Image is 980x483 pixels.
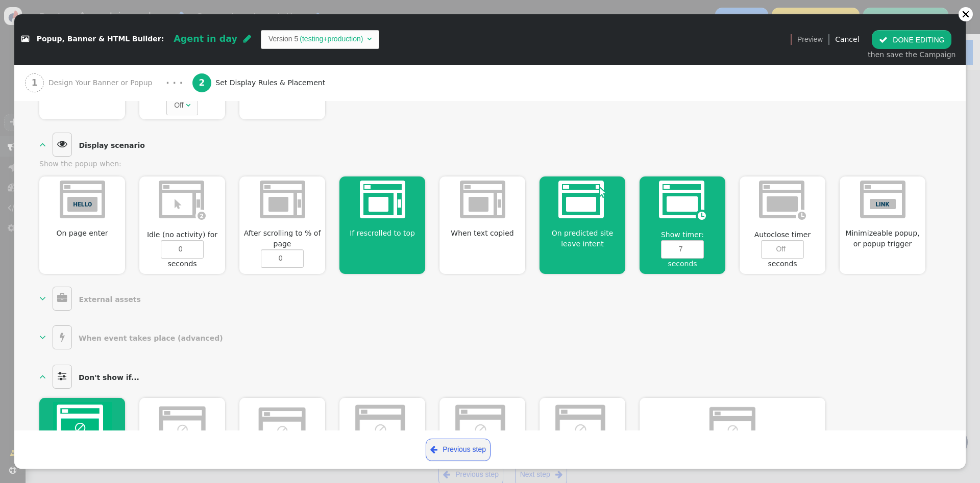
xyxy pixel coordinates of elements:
[553,402,612,451] img: onclosed_dont_show_again_dimmed.png
[39,371,46,381] span: 
[163,259,201,273] span: seconds
[153,402,212,452] img: onextra_dont_show_again_dimmed.png
[39,133,150,157] a:   Display scenario
[39,332,46,342] span: 
[48,78,157,88] span: Design Your Banner or Popup
[353,402,412,451] img: onclosed_dont_show_again_dimmed.png
[174,34,237,44] span: Agent in day
[53,402,112,448] img: onclosed_dont_show_again.png
[761,240,804,259] input: Off
[174,100,183,111] div: Off
[79,373,139,381] b: Don't show if...
[860,181,905,218] img: on_link_click_dimmed.png
[192,65,348,101] a: 2 Set Display Rules & Placement
[243,34,251,43] span: 
[39,325,228,349] a:   When event takes place (advanced)
[797,34,823,45] span: Preview
[558,181,607,218] img: on_exit.png
[79,141,144,149] b: Display scenario
[453,402,512,451] img: onclosed_dont_show_again_dimmed.png
[367,35,372,42] span: 
[659,181,706,220] img: timer_mode.png
[845,229,919,248] label: Minimizeable popup, or popup trigger
[39,365,144,389] a:   Don't show if...
[268,34,298,44] td: Version 5
[253,402,312,453] img: onshown_dont_show_again_dimmed.png
[53,133,72,157] span: 
[79,295,140,303] b: External assets
[39,287,145,311] a:   External assets
[166,76,183,90] div: · · ·
[426,439,491,461] a: Previous step
[430,443,437,456] span: 
[39,293,46,303] span: 
[186,101,190,109] span: 
[32,78,38,88] b: 1
[53,287,72,311] span: 
[540,228,625,249] span: On predicted site leave intent
[239,228,325,249] span: After scrolling to % of page
[872,30,951,48] button: DONE EDITING
[53,365,71,389] span: 
[879,36,888,44] span: 
[664,259,701,273] span: seconds
[39,159,941,169] div: Show the popup when:
[52,228,112,239] span: On page enter
[868,49,955,60] div: then save the Campaign
[25,65,192,101] a: 1 Design Your Banner or Popup · · ·
[53,325,71,349] span: 
[835,35,859,43] a: Cancel
[159,181,206,220] img: idle_mode_dimmed.png
[21,36,29,43] span: 
[199,78,205,88] b: 2
[39,139,46,149] span: 
[657,230,708,240] span: Show timer:
[750,230,815,240] span: Autoclose timer
[797,30,823,48] a: Preview
[360,181,405,218] img: after_scrolling.png
[143,230,222,240] span: Idle (no activity) for
[346,228,420,239] span: If rescrolled to top
[764,259,801,273] span: seconds
[79,334,223,342] b: When event takes place (advanced)
[37,35,164,43] span: Popup, Banner & HTML Builder:
[703,402,762,451] img: pagegroup_dimmed.png
[298,34,364,44] td: (testing+production)
[759,181,806,220] img: timer_mode_dimmed.png
[460,181,505,218] img: after_scrolling_dimmed.png
[447,228,518,239] span: When text copied
[215,78,329,88] span: Set Display Rules & Placement
[60,181,105,218] img: on_landing_dimmed.png
[260,181,305,218] img: after_scrolling_dimmed.png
